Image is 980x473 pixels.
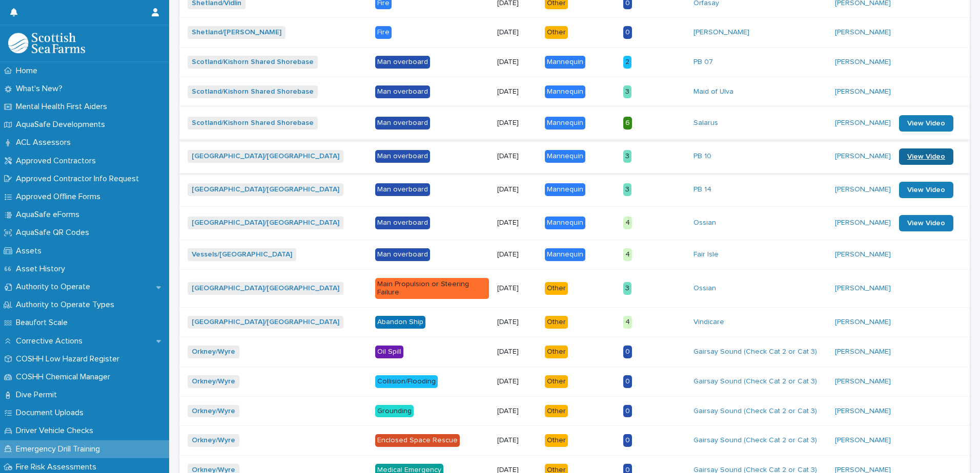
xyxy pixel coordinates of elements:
p: [DATE] [497,436,537,445]
p: [DATE] [497,250,537,259]
div: Mannequin [545,56,585,69]
a: Scotland/Kishorn Shared Shorebase [192,58,314,67]
div: Other [545,375,568,388]
a: [PERSON_NAME] [835,348,891,356]
a: Scotland/Kishorn Shared Shorebase [192,119,314,127]
a: [PERSON_NAME] [835,152,891,161]
a: PB 07 [693,58,713,67]
div: 0 [623,346,632,358]
tr: Scotland/Kishorn Shared Shorebase Man overboard[DATE]Mannequin6Salarus [PERSON_NAME] View Video [179,106,970,140]
p: Authority to Operate Types [12,300,122,310]
a: [GEOGRAPHIC_DATA]/[GEOGRAPHIC_DATA] [192,318,339,327]
p: Approved Contractors [12,156,104,166]
p: Approved Contractor Info Request [12,174,147,184]
tr: [GEOGRAPHIC_DATA]/[GEOGRAPHIC_DATA] Main Propulsion or Steering Failure[DATE]Other3Ossian [PERSON... [179,269,970,308]
div: Other [545,346,568,358]
div: Abandon Ship [375,316,425,329]
div: 3 [623,150,631,163]
p: AquaSafe QR Codes [12,228,97,238]
a: [PERSON_NAME] [835,88,891,96]
p: [DATE] [497,58,537,67]
a: [PERSON_NAME] [835,250,891,259]
div: 4 [623,316,632,329]
a: Maid of Ulva [693,88,733,96]
p: AquaSafe Developments [12,120,113,130]
div: 3 [623,282,631,295]
a: [PERSON_NAME] [835,407,891,416]
tr: Orkney/Wyre Grounding[DATE]Other0Gairsay Sound (Check Cat 2 or Cat 3) [PERSON_NAME] [179,396,970,426]
a: [PERSON_NAME] [835,219,891,227]
div: Other [545,316,568,329]
p: Dive Permit [12,390,65,400]
a: Vessels/[GEOGRAPHIC_DATA] [192,250,292,259]
p: [DATE] [497,219,537,227]
div: Main Propulsion or Steering Failure [375,278,489,299]
p: Corrective Actions [12,336,91,346]
p: [DATE] [497,377,537,386]
a: View Video [899,182,953,198]
div: 3 [623,85,631,98]
a: Gairsay Sound (Check Cat 2 or Cat 3) [693,436,817,445]
tr: [GEOGRAPHIC_DATA]/[GEOGRAPHIC_DATA] Man overboard[DATE]Mannequin4Ossian [PERSON_NAME] View Video [179,206,970,240]
div: 0 [623,375,632,388]
a: Orkney/Wyre [192,377,235,386]
p: What's New? [12,84,71,94]
tr: Orkney/Wyre Collision/Flooding[DATE]Other0Gairsay Sound (Check Cat 2 or Cat 3) [PERSON_NAME] [179,367,970,396]
p: [DATE] [497,185,537,194]
tr: Orkney/Wyre Enclosed Space Rescue[DATE]Other0Gairsay Sound (Check Cat 2 or Cat 3) [PERSON_NAME] [179,426,970,456]
div: Man overboard [375,117,430,130]
p: [DATE] [497,407,537,416]
div: Mannequin [545,183,585,196]
p: [DATE] [497,152,537,161]
p: Fire Risk Assessments [12,462,105,472]
p: Assets [12,246,50,256]
div: Other [545,26,568,39]
a: [PERSON_NAME] [835,377,891,386]
a: Ossian [693,284,716,293]
p: Emergency Drill Training [12,444,108,454]
a: [PERSON_NAME] [835,436,891,445]
div: Man overboard [375,150,430,163]
a: [GEOGRAPHIC_DATA]/[GEOGRAPHIC_DATA] [192,284,339,293]
span: View Video [907,120,945,127]
div: 0 [623,434,632,447]
p: [DATE] [497,284,537,293]
div: Mannequin [545,85,585,98]
p: COSHH Chemical Manager [12,372,118,382]
p: [DATE] [497,318,537,327]
div: Mannequin [545,248,585,261]
a: View Video [899,115,953,132]
div: Mannequin [545,217,585,229]
p: [DATE] [497,119,537,127]
a: Shetland/[PERSON_NAME] [192,28,281,37]
a: Vindicare [693,318,724,327]
a: Orkney/Wyre [192,407,235,416]
tr: [GEOGRAPHIC_DATA]/[GEOGRAPHIC_DATA] Man overboard[DATE]Mannequin3PB 10 [PERSON_NAME] View Video [179,140,970,173]
span: View Video [907,186,945,193]
a: [GEOGRAPHIC_DATA]/[GEOGRAPHIC_DATA] [192,152,339,161]
a: [PERSON_NAME] [835,119,891,127]
p: Authority to Operate [12,282,98,292]
p: Approved Offline Forms [12,192,109,202]
a: Gairsay Sound (Check Cat 2 or Cat 3) [693,377,817,386]
p: COSHH Low Hazard Register [12,354,128,364]
a: PB 10 [693,152,711,161]
p: [DATE] [497,348,537,356]
p: Driver Vehicle Checks [12,426,101,436]
a: Fair Isle [693,250,719,259]
p: [DATE] [497,28,537,37]
tr: Vessels/[GEOGRAPHIC_DATA] Man overboard[DATE]Mannequin4Fair Isle [PERSON_NAME] [179,240,970,269]
span: View Video [907,153,945,160]
a: [PERSON_NAME] [835,284,891,293]
div: Fire [375,26,392,39]
p: AquaSafe eForms [12,210,88,220]
tr: Scotland/Kishorn Shared Shorebase Man overboard[DATE]Mannequin3Maid of Ulva [PERSON_NAME] [179,77,970,106]
div: 6 [623,117,632,130]
a: [PERSON_NAME] [693,28,749,37]
div: 3 [623,183,631,196]
div: Other [545,282,568,295]
div: Other [545,434,568,447]
a: PB 14 [693,185,711,194]
a: Orkney/Wyre [192,348,235,356]
p: [DATE] [497,88,537,96]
